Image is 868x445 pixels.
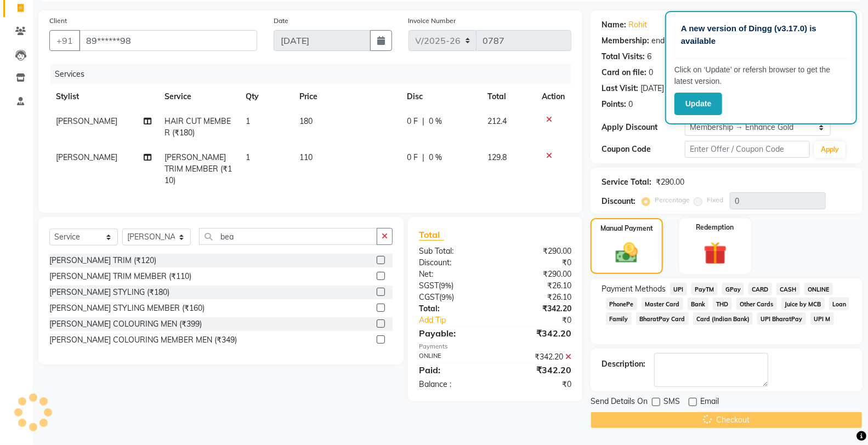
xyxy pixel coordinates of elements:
div: 0 [628,99,633,110]
label: Client [49,16,67,26]
span: 129.8 [487,152,507,162]
div: Coupon Code [602,144,685,155]
label: Percentage [655,195,690,205]
img: _cash.svg [609,240,645,266]
div: [PERSON_NAME] STYLING MEMBER (₹160) [49,303,205,314]
div: Discount: [602,196,636,207]
div: Total Visits: [602,51,645,62]
span: 9% [441,281,451,290]
span: CARD [748,283,772,295]
span: | [422,152,424,163]
div: end on [DATE] [651,35,701,47]
div: ₹290.00 [495,246,580,257]
p: A new version of Dingg (v3.17.0) is available [681,22,841,47]
div: ₹26.10 [495,292,580,303]
div: Total: [411,303,495,315]
label: Date [274,16,288,26]
div: ₹0 [495,257,580,269]
span: BharatPay Card [636,312,689,325]
span: 212.4 [487,116,507,126]
span: Send Details On [591,396,648,409]
input: Search or Scan [199,228,377,245]
span: 0 % [429,116,442,127]
span: [PERSON_NAME] [56,116,117,126]
button: Apply [814,141,846,158]
input: Enter Offer / Coupon Code [685,141,810,158]
div: [PERSON_NAME] COLOURING MEN (₹399) [49,318,202,330]
label: Redemption [696,222,734,232]
th: Action [535,84,571,109]
div: [PERSON_NAME] TRIM (₹120) [49,255,156,266]
span: [PERSON_NAME] TRIM MEMBER (₹110) [164,152,232,185]
div: ₹342.20 [495,303,580,315]
p: Click on ‘Update’ or refersh browser to get the latest version. [674,64,848,87]
span: Family [606,312,632,325]
span: 180 [299,116,313,126]
span: PhonePe [606,298,637,310]
div: Name: [602,19,626,31]
img: _gift.svg [696,239,734,267]
button: +91 [49,30,80,51]
div: ₹0 [495,379,580,390]
div: Apply Discount [602,122,685,133]
input: Search by Name/Mobile/Email/Code [79,30,257,51]
button: Update [674,93,722,115]
span: Other Cards [736,298,777,310]
span: CASH [776,283,800,295]
div: ₹342.20 [495,363,580,376]
div: Balance : [411,379,495,390]
div: Paid: [411,363,495,376]
span: CGST [419,292,439,302]
div: ₹342.20 [495,351,580,363]
div: Sub Total: [411,246,495,257]
div: 6 [647,51,651,62]
span: [PERSON_NAME] [56,152,117,162]
th: Stylist [49,84,158,109]
span: SMS [663,396,680,409]
div: ₹290.00 [495,269,580,280]
a: Add Tip [411,315,509,326]
div: Payments [419,342,571,351]
div: ₹342.20 [495,327,580,340]
div: Points: [602,99,626,110]
div: ( ) [411,280,495,292]
label: Manual Payment [600,224,653,233]
div: Description: [602,358,645,370]
span: Card (Indian Bank) [693,312,753,325]
div: ₹26.10 [495,280,580,292]
span: UPI M [810,312,834,325]
th: Disc [400,84,481,109]
div: Payable: [411,327,495,340]
span: Juice by MCB [781,298,825,310]
span: Total [419,229,444,241]
span: | [422,116,424,127]
span: UPI BharatPay [757,312,806,325]
div: Membership: [602,35,649,47]
span: Email [700,396,719,409]
div: Last Visit: [602,83,638,94]
div: ( ) [411,292,495,303]
span: PayTM [691,283,718,295]
div: Net: [411,269,495,280]
span: 1 [246,152,250,162]
label: Invoice Number [409,16,456,26]
div: Discount: [411,257,495,269]
span: HAIR CUT MEMBER (₹180) [164,116,231,138]
div: ONLINE [411,351,495,363]
div: [PERSON_NAME] COLOURING MEMBER MEN (₹349) [49,334,237,346]
span: THD [713,298,732,310]
div: Service Total: [602,176,651,188]
label: Fixed [707,195,723,205]
span: 110 [299,152,313,162]
span: 9% [441,293,452,301]
span: ONLINE [804,283,833,295]
span: UPI [670,283,687,295]
div: ₹290.00 [656,176,684,188]
span: 0 % [429,152,442,163]
span: SGST [419,281,439,290]
span: 1 [246,116,250,126]
span: 0 F [407,152,418,163]
div: Services [50,64,580,84]
a: Rohit [628,19,647,31]
div: Card on file: [602,67,646,78]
